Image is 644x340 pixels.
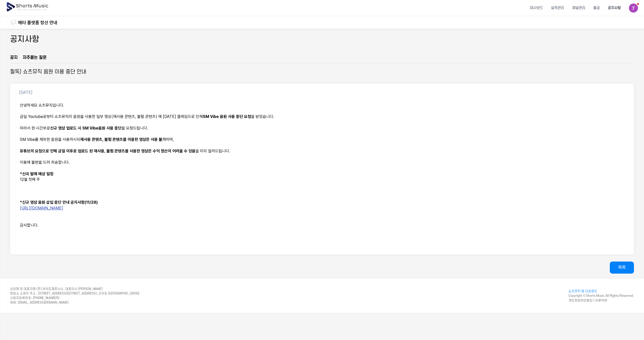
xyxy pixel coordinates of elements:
[203,114,251,119] strong: SM Vibe 음원 사용 중단 요청
[20,149,195,153] strong: 유튜브의 요청으로 인해 금일 이후로 업로드 된 재사용, 불펌 콘텐츠를 사용한 영상은 수익 정산이 어려울 수 있음
[20,206,63,210] a: [URL][DOMAIN_NAME]
[20,114,624,120] p: 금일 Youtube로부터 쇼츠뮤직의 음원을 사용한 일부 영상(재사용 콘텐츠, 불펌 콘텐츠) 에 [DATE] 클레임으로 인해 을 받았습니다.
[569,299,607,302] a: 개인정보처리방침 | 이용약관
[20,172,53,176] strong: *신곡 발매 예상 일정
[20,148,624,154] p: 을 미리 알려드립니다.
[629,4,638,13] img: 사용자 이미지
[20,125,624,131] p: 따라서 현 시간부로 을 요청드립니다.
[20,103,624,108] p: 안녕하세요 쇼츠뮤직입니다.
[10,292,37,295] span: 영업소 소재지 주소 :
[50,126,122,131] strong: 신규 영상 업로드 시 SM Vibe음원 사용 중단
[10,55,18,63] a: 공지
[20,223,624,228] p: 감사합니다.
[568,1,589,15] a: 채널관리
[18,19,57,26] a: 메타 플랫폼 정산 안내
[10,34,39,45] h2: 공지사항
[20,200,98,205] strong: *신규 영상 음원 삽입 중단 안내 공지사항(11/28)
[20,160,624,165] p: 이용에 불편을 드려 죄송합니다.
[10,287,37,291] span: 상호명 및 대표자명 :
[604,1,625,15] a: 공지사항
[569,289,634,293] a: 쇼츠뮤직 앱 다운로드
[20,137,624,143] p: SM Vibe를 제외한 음원을 사용하시되 하며,
[569,289,634,303] div: Copyright © Shorts Music All Rights Reserved.
[20,177,624,183] p: 12월 첫째 주
[10,19,16,25] img: 알림 아이콘
[10,287,139,305] div: (주) 여의도파트너스, 대표이사 [PERSON_NAME] [STREET_ADDRESS]([STREET_ADDRESS], 선유도 [GEOGRAPHIC_DATA]) 사업자등록번호...
[80,137,166,142] strong: 재사용 콘텐츠, 불펌 콘텐츠를 이용한 영상은 사용 불가
[526,1,547,15] a: 대시보드
[10,68,86,75] h2: 필독) 쇼츠뮤직 음원 이용 중단 안내
[589,1,604,15] a: 출금
[610,262,634,274] a: 목록
[19,90,32,96] p: [DATE]
[547,1,568,15] a: 실적관리
[23,55,47,63] a: 자주묻는 질문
